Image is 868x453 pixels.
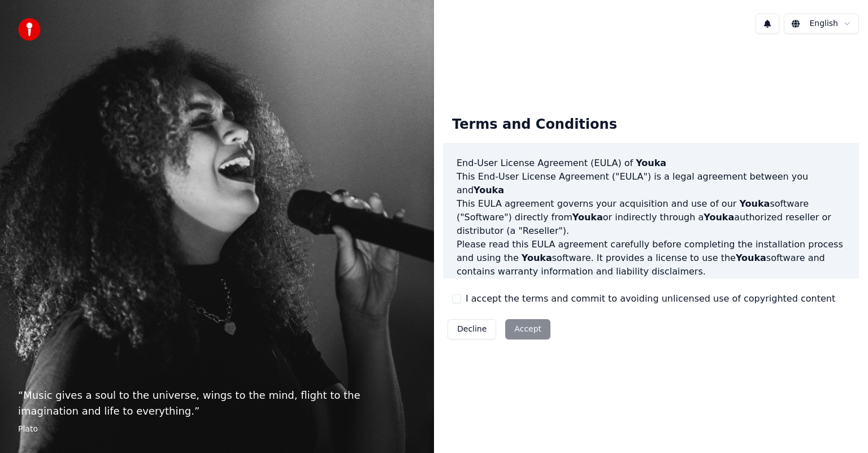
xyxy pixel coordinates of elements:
p: This End-User License Agreement ("EULA") is a legal agreement between you and [457,170,845,197]
span: Youka [736,252,766,263]
footer: Plato [18,424,416,435]
p: Please read this EULA agreement carefully before completing the installation process and using th... [457,238,845,278]
span: Youka [572,212,603,223]
img: youka [18,18,41,41]
span: Youka [739,198,770,209]
label: I accept the terms and commit to avoiding unlicensed use of copyrighted content [466,292,835,306]
span: Youka [474,185,504,195]
p: “ Music gives a soul to the universe, wings to the mind, flight to the imagination and life to ev... [18,387,416,419]
button: Decline [448,319,496,339]
h3: End-User License Agreement (EULA) of [457,156,845,170]
span: Youka [636,158,666,168]
div: Terms and Conditions [443,107,626,143]
p: If you register for a free trial of the software, this EULA agreement will also govern that trial... [457,278,845,333]
span: Youka [704,212,734,223]
p: This EULA agreement governs your acquisition and use of our software ("Software") directly from o... [457,197,845,238]
span: Youka [522,252,552,263]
